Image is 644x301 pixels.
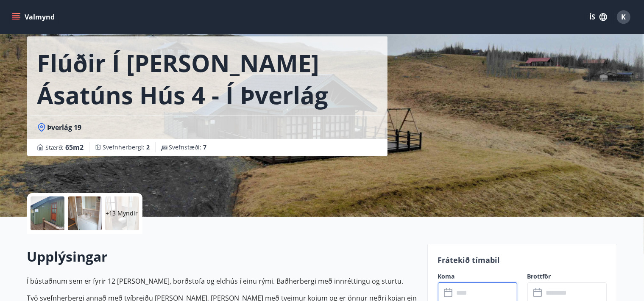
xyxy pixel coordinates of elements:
[585,9,612,25] button: ÍS
[438,272,517,281] label: Koma
[613,7,634,27] button: K
[66,143,84,152] span: 65 m2
[27,276,417,286] p: Í bústaðnum sem er fyrir 12 [PERSON_NAME], borðstofa og eldhús í einu rými. Baðherbergi með innré...
[527,272,607,281] label: Brottför
[47,123,82,132] span: Þverlág 19
[27,247,417,266] h2: Upplýsingar
[438,254,607,265] p: Frátekið tímabil
[106,209,138,218] p: +13 Myndir
[10,9,58,25] button: menu
[169,143,207,152] span: Svefnstæði :
[204,143,207,151] span: 7
[103,143,150,152] span: Svefnherbergi :
[46,142,84,152] span: Stærð :
[622,12,626,22] span: K
[37,47,377,111] h1: Flúðir í [PERSON_NAME] Ásatúns hús 4 - í Þverlág
[147,143,150,151] span: 2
